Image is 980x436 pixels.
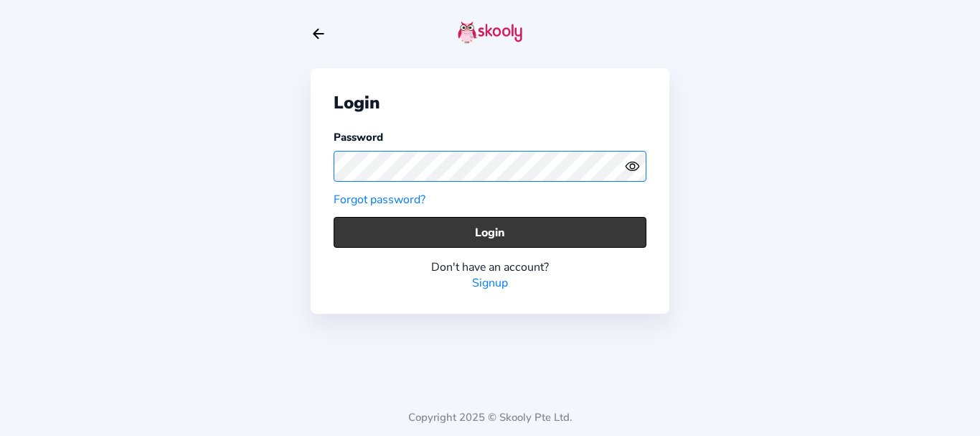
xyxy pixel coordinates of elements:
[334,91,646,114] div: Login
[334,192,425,208] a: Forgot password?
[334,259,646,275] div: Don't have an account?
[625,159,646,174] button: eye outlineeye off outline
[625,159,640,174] ion-icon: eye outline
[334,217,646,248] button: Login
[472,275,508,291] a: Signup
[334,130,383,144] label: Password
[458,21,522,44] img: skooly-logo.png
[311,26,326,42] button: arrow back outline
